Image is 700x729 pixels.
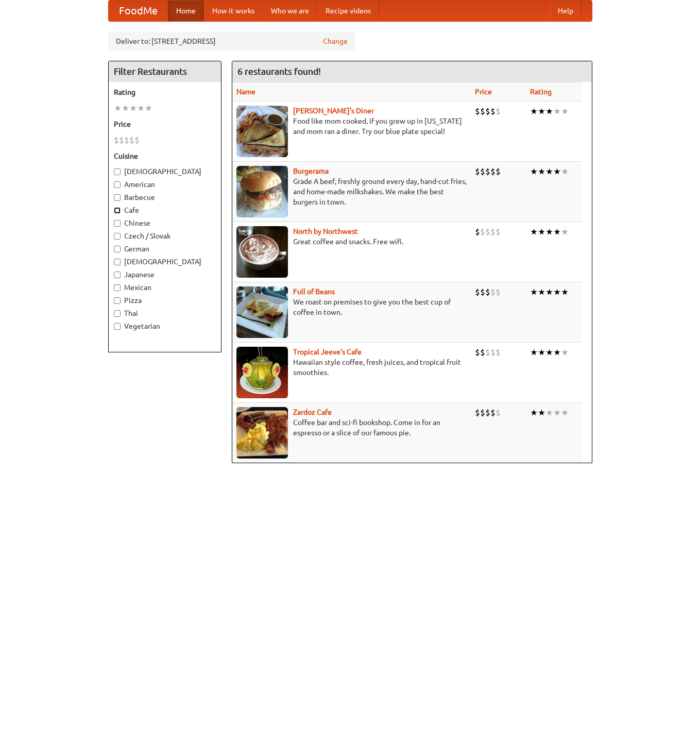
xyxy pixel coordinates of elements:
[545,166,553,177] li: ★
[119,134,124,146] li: $
[108,32,355,50] div: Deliver to: [STREET_ADDRESS]
[530,166,538,177] li: ★
[496,226,501,238] li: $
[236,88,255,96] a: Name
[480,407,485,418] li: $
[114,179,216,190] label: American
[530,88,552,96] a: Rating
[475,88,492,96] a: Price
[114,244,216,254] label: German
[490,286,496,298] li: $
[293,348,362,356] a: Tropical Jeeve's Cafe
[545,226,553,238] li: ★
[293,287,335,296] a: Full of Beans
[236,297,467,317] p: We roast on premises to give you the best cup of coffee in town.
[114,218,216,228] label: Chinese
[530,286,538,298] li: ★
[114,295,216,306] label: Pizza
[496,166,501,177] li: $
[114,233,121,240] input: Czech / Slovak
[550,1,582,21] a: Help
[480,106,485,117] li: $
[490,226,496,238] li: $
[561,226,569,238] li: ★
[293,107,374,115] a: [PERSON_NAME]'s Diner
[485,166,490,177] li: $
[168,1,204,21] a: Home
[114,308,216,318] label: Thai
[496,106,501,117] li: $
[236,286,288,338] img: beans.jpg
[114,220,121,227] input: Chinese
[236,236,467,247] p: Great coffee and snacks. Free wifi.
[538,166,545,177] li: ★
[561,286,569,298] li: ★
[475,286,480,298] li: $
[114,103,122,114] li: ★
[485,106,490,117] li: $
[553,166,561,177] li: ★
[538,106,545,117] li: ★
[114,310,121,317] input: Thai
[561,347,569,358] li: ★
[480,226,485,238] li: $
[114,259,121,265] input: [DEMOGRAPHIC_DATA]
[561,166,569,177] li: ★
[545,106,553,117] li: ★
[538,347,545,358] li: ★
[124,134,129,146] li: $
[545,347,553,358] li: ★
[114,134,119,146] li: $
[129,134,134,146] li: $
[114,282,216,293] label: Mexican
[129,103,137,114] li: ★
[114,272,121,278] input: Japanese
[204,1,263,21] a: How it works
[545,286,553,298] li: ★
[114,192,216,202] label: Barbecue
[485,407,490,418] li: $
[538,407,545,418] li: ★
[114,323,121,330] input: Vegetarian
[475,407,480,418] li: $
[545,407,553,418] li: ★
[561,106,569,117] li: ★
[114,181,121,188] input: American
[475,226,480,238] li: $
[114,257,216,267] label: [DEMOGRAPHIC_DATA]
[553,106,561,117] li: ★
[475,347,480,358] li: $
[114,269,216,280] label: Japanese
[293,227,358,235] a: North by Northwest
[323,36,348,46] a: Change
[475,106,480,117] li: $
[317,1,379,21] a: Recipe videos
[237,66,321,76] ng-pluralize: 6 restaurants found!
[485,286,490,298] li: $
[293,408,332,416] b: Zardoz Cafe
[530,226,538,238] li: ★
[485,226,490,238] li: $
[114,168,121,175] input: [DEMOGRAPHIC_DATA]
[122,103,129,114] li: ★
[553,286,561,298] li: ★
[293,167,329,175] a: Burgerama
[496,286,501,298] li: $
[530,106,538,117] li: ★
[490,347,496,358] li: $
[114,284,121,291] input: Mexican
[114,87,216,97] h5: Rating
[109,1,168,21] a: FoodMe
[236,226,288,278] img: north.jpg
[553,347,561,358] li: ★
[114,246,121,252] input: German
[236,407,288,459] img: zardoz.jpg
[114,194,121,201] input: Barbecue
[109,61,221,82] h4: Filter Restaurants
[496,347,501,358] li: $
[114,231,216,241] label: Czech / Slovak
